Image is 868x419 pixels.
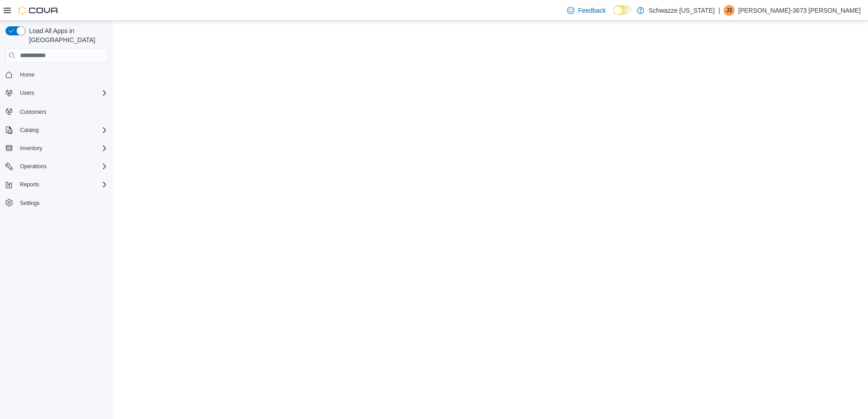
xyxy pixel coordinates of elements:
[16,161,50,172] button: Operations
[16,161,108,172] span: Operations
[16,125,108,136] span: Catalog
[2,105,112,118] button: Customers
[16,197,108,209] span: Settings
[613,5,632,15] input: Dark Mode
[16,88,38,98] button: Users
[563,1,609,19] a: Feedback
[20,127,39,134] span: Catalog
[578,6,606,15] span: Feedback
[16,69,108,80] span: Home
[649,5,715,16] p: Schwazze [US_STATE]
[16,106,108,117] span: Customers
[20,181,39,188] span: Reports
[2,160,112,173] button: Operations
[18,6,59,15] img: Cova
[20,71,35,78] span: Home
[16,179,43,190] button: Reports
[724,5,735,16] div: John-3673 Montoya
[738,5,861,16] p: [PERSON_NAME]-3673 [PERSON_NAME]
[2,196,112,209] button: Settings
[2,87,112,99] button: Users
[16,143,108,154] span: Inventory
[5,64,108,233] nav: Complex example
[2,68,112,81] button: Home
[718,5,720,16] p: |
[20,145,42,152] span: Inventory
[20,200,39,207] span: Settings
[16,69,38,80] a: Home
[16,143,46,154] button: Inventory
[16,88,108,98] span: Users
[20,163,47,170] span: Operations
[25,26,108,44] span: Load All Apps in [GEOGRAPHIC_DATA]
[20,89,34,97] span: Users
[2,142,112,155] button: Inventory
[16,125,42,136] button: Catalog
[2,178,112,191] button: Reports
[16,179,108,190] span: Reports
[16,198,43,209] a: Settings
[16,107,50,117] a: Customers
[20,108,46,116] span: Customers
[726,5,732,16] span: J3
[2,124,112,136] button: Catalog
